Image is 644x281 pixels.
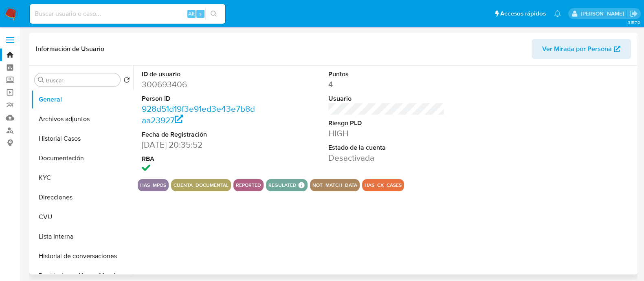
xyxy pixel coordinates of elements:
[142,103,255,126] a: 928d51d19f3e91ed3e43e7b8daa23927
[199,10,202,18] span: s
[142,79,258,90] dd: 300693406
[140,184,166,187] button: has_mpos
[554,10,561,17] a: Notificaciones
[328,128,445,139] dd: HIGH
[142,130,258,139] dt: Fecha de Registración
[500,9,546,18] span: Accesos rápidos
[123,77,130,86] button: Volver al orden por defecto
[31,109,133,129] button: Archivos adjuntos
[31,168,133,188] button: KYC
[31,148,133,168] button: Documentación
[542,39,612,59] span: Ver Mirada por Persona
[142,155,258,164] dt: RBA
[268,184,297,187] button: regulated
[31,207,133,227] button: CVU
[328,152,445,164] dd: Desactivada
[532,39,631,59] button: Ver Mirada por Persona
[328,79,445,90] dd: 4
[328,143,445,152] dt: Estado de la cuenta
[142,70,258,79] dt: ID de usuario
[31,246,133,266] button: Historial de conversaciones
[328,119,445,128] dt: Riesgo PLD
[236,184,261,187] button: reported
[312,184,357,187] button: not_match_data
[36,45,104,53] h1: Información de Usuario
[205,8,222,20] button: search-icon
[31,129,133,148] button: Historial Casos
[365,184,402,187] button: has_cx_cases
[328,94,445,103] dt: Usuario
[142,139,258,150] dd: [DATE] 20:35:52
[46,77,117,84] input: Buscar
[30,9,225,19] input: Buscar usuario o caso...
[580,10,626,18] p: martin.degiuli@mercadolibre.com
[142,94,258,103] dt: Person ID
[328,70,445,79] dt: Puntos
[188,10,195,18] span: Alt
[31,227,133,246] button: Lista Interna
[629,9,638,18] a: Salir
[38,77,44,83] button: Buscar
[174,184,229,187] button: cuenta_documental
[31,90,133,109] button: General
[31,188,133,207] button: Direcciones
